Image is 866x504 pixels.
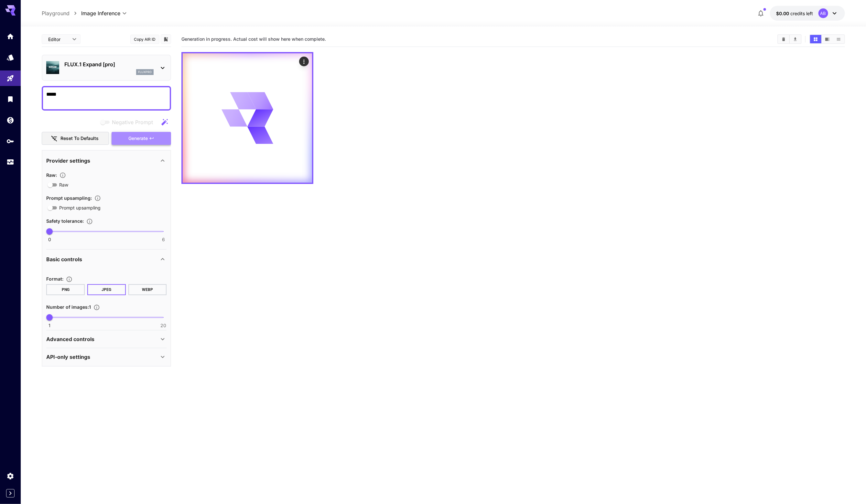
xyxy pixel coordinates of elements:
span: 6 [162,236,165,243]
div: Playground [6,74,14,82]
div: Basic controls [46,252,167,267]
span: Generation in progress. Actual cost will show here when complete. [181,36,326,42]
span: Format : [46,276,63,282]
button: Show images in list view [833,35,844,43]
button: PNG [46,284,85,295]
button: Download All [790,35,801,43]
button: Reset to defaults [42,132,109,145]
nav: breadcrumb [42,9,81,17]
span: Negative Prompt [112,118,153,126]
div: API Keys [6,137,14,145]
div: Show images in grid viewShow images in video viewShow images in list view [809,34,845,44]
p: Provider settings [46,157,90,165]
span: 20 [160,322,166,329]
button: Controls the level of post-processing applied to generated images. [57,172,69,178]
span: Editor [48,36,68,43]
div: Settings [6,472,14,480]
div: Wallet [6,116,14,124]
div: AB [818,8,828,18]
div: Models [6,53,14,61]
button: Add to library [163,35,169,43]
button: Show images in grid view [810,35,821,43]
div: API-only settings [46,349,167,365]
button: Copy AIR ID [130,35,159,44]
span: Raw [59,181,68,188]
span: Raw : [46,172,57,178]
button: Specify how many images to generate in a single request. Each image generation will be charged se... [91,304,103,311]
div: Advanced controls [46,331,167,347]
div: Usage [6,158,14,166]
div: $0.00 [776,10,813,17]
button: Controls the tolerance level for input and output content moderation. Lower values apply stricter... [84,218,95,225]
button: Enables automatic enhancement and expansion of the input prompt to improve generation quality and... [92,195,103,201]
span: Number of images : 1 [46,304,91,310]
div: Library [6,95,14,103]
span: Safety tolerance : [46,218,84,224]
span: Prompt upsampling : [46,195,92,201]
a: Playground [42,9,70,17]
button: JPEG [87,284,126,295]
button: $0.00AB [770,6,845,21]
span: 1 [49,322,50,329]
span: Prompt upsampling [59,204,101,211]
div: FLUX.1 Expand [pro]fluxpro [46,58,167,78]
button: Show images in video view [822,35,833,43]
div: Provider settings [46,153,167,168]
span: $0.00 [776,11,791,16]
p: Basic controls [46,255,82,263]
span: Generate [128,134,148,143]
span: 0 [48,236,51,243]
div: Clear ImagesDownload All [777,34,802,44]
span: Image Inference [81,9,120,17]
div: Actions [299,57,309,66]
button: Expand sidebar [6,489,15,498]
button: Generate [112,132,171,145]
p: API-only settings [46,353,90,361]
p: fluxpro [138,70,152,74]
button: Clear Images [778,35,789,43]
button: Choose the file format for the output image. [63,276,75,283]
p: FLUX.1 Expand [pro] [64,60,154,68]
div: Home [6,32,14,40]
p: Advanced controls [46,335,94,343]
button: WEBP [128,284,167,295]
span: Negative prompts are not compatible with the selected model. [99,118,158,126]
span: credits left [791,11,813,16]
